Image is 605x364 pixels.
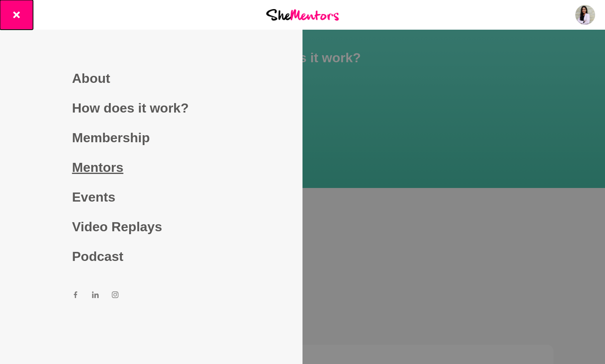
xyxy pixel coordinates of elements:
img: Himani [575,5,595,25]
a: Mentors [72,153,231,182]
a: Video Replays [72,212,231,242]
a: How does it work? [72,93,231,123]
img: She Mentors Logo [266,9,339,20]
a: About [72,63,231,93]
a: Facebook [72,291,79,301]
a: LinkedIn [92,291,99,301]
a: Membership [72,123,231,153]
a: Events [72,182,231,212]
a: Podcast [72,242,231,271]
a: Instagram [112,291,118,301]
